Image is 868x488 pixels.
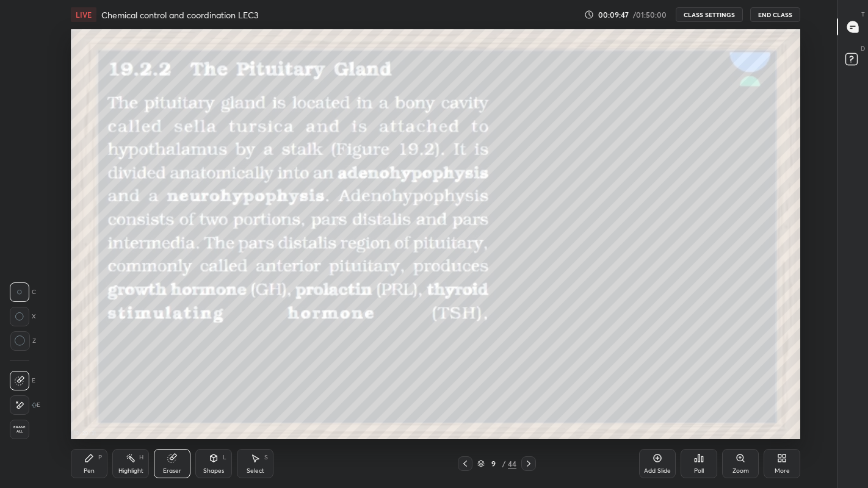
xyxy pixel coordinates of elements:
div: X [10,307,36,326]
span: Erase all [10,425,29,434]
button: CLASS SETTINGS [676,7,743,22]
div: P [98,454,102,461]
div: More [775,468,790,474]
h4: Chemical control and coordination LEC3 [101,9,258,21]
p: D [861,44,865,53]
div: Add Slide [644,468,671,474]
div: Pen [84,468,95,474]
div: LIVE [71,7,96,22]
div: / [502,460,505,467]
div: Select [247,468,264,474]
div: S [264,454,268,461]
p: T [861,10,865,19]
div: E [10,395,40,415]
div: Shapes [203,468,224,474]
div: Poll [694,468,704,474]
div: Eraser [163,468,181,474]
div: 9 [487,460,499,467]
div: E [10,371,35,390]
div: Highlight [118,468,143,474]
div: Zoom [732,468,749,474]
div: 44 [508,458,516,469]
button: End Class [750,7,800,22]
div: L [223,454,226,461]
div: H [139,454,143,461]
div: C [10,282,36,302]
div: Z [10,331,36,351]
